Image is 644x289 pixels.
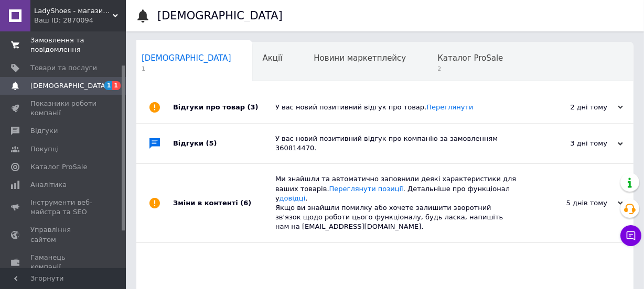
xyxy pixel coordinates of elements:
[518,103,623,112] div: 2 дні тому
[30,180,67,190] span: Аналітика
[426,103,473,111] a: Переглянути
[275,103,518,112] div: У вас новий позитивний відгук про товар.
[240,199,251,207] span: (6)
[30,81,108,91] span: [DEMOGRAPHIC_DATA]
[30,198,97,217] span: Інструменти веб-майстра та SEO
[104,81,113,90] span: 1
[34,16,126,25] div: Ваш ID: 2870094
[173,92,275,123] div: Відгуки про товар
[275,174,518,231] div: Ми знайшли та автоматично заповнили деякі характеристики для ваших товарів. . Детальніше про функ...
[157,9,283,22] h1: [DEMOGRAPHIC_DATA]
[437,53,503,63] span: Каталог ProSale
[30,253,97,272] span: Гаманець компанії
[329,185,403,193] a: Переглянути позиції
[518,198,623,208] div: 5 днів тому
[30,99,97,118] span: Показники роботи компанії
[280,194,306,202] a: довідці
[437,65,503,73] span: 2
[112,81,121,90] span: 1
[173,164,275,242] div: Зміни в контенті
[142,53,231,63] span: [DEMOGRAPHIC_DATA]
[173,124,275,163] div: Відгуки
[248,103,259,111] span: (3)
[620,225,641,246] button: Чат з покупцем
[30,126,58,136] span: Відгуки
[314,53,406,63] span: Новини маркетплейсу
[518,139,623,148] div: 3 дні тому
[30,144,59,154] span: Покупці
[34,6,113,16] span: LadyShoes - магазин жіночого взуття! Стильно, модно, гарно!
[275,134,518,153] div: У вас новий позитивний відгук про компанію за замовленням 360814470.
[263,53,283,63] span: Акції
[30,36,97,54] span: Замовлення та повідомлення
[142,65,231,73] span: 1
[30,63,97,73] span: Товари та послуги
[206,139,217,147] span: (5)
[30,162,87,172] span: Каталог ProSale
[30,225,97,244] span: Управління сайтом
